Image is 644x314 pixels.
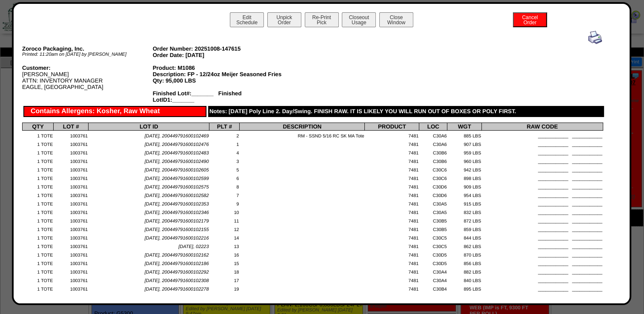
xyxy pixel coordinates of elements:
[145,270,209,275] span: [DATE], 200449791600102292
[145,278,209,283] span: [DATE], 200449791600102308
[209,131,240,139] td: 2
[365,165,419,173] td: 7481
[365,233,419,241] td: 7481
[447,199,482,207] td: 915 LBS
[23,165,54,173] td: 1 TOTE
[419,199,447,207] td: C30A5
[145,202,209,207] span: [DATE], 200449791600102353
[365,275,419,284] td: 7481
[365,131,419,139] td: 7481
[447,284,482,292] td: 895 LBS
[482,258,603,267] td: ____________ ____________
[145,253,209,258] span: [DATE], 200449791600102162
[419,233,447,241] td: C30C5
[209,284,240,292] td: 19
[54,292,89,301] td: 1003761
[54,250,89,258] td: 1003761
[54,123,89,131] th: LOT #
[209,207,240,216] td: 10
[23,233,54,241] td: 1 TOTE
[23,190,54,199] td: 1 TOTE
[23,292,54,301] td: 1 TOTE
[419,173,447,182] td: C30C6
[419,284,447,292] td: C30B4
[482,250,603,258] td: ____________ ____________
[419,216,447,224] td: C30B5
[54,131,89,139] td: 1003761
[209,275,240,284] td: 17
[365,284,419,292] td: 7481
[447,139,482,148] td: 907 LBS
[365,190,419,199] td: 7481
[482,275,603,284] td: ____________ ____________
[23,131,54,139] td: 1 TOTE
[482,165,603,173] td: ____________ ____________
[447,148,482,156] td: 959 LBS
[419,267,447,275] td: C30A4
[178,244,209,249] span: [DATE], 02223
[54,284,89,292] td: 1003761
[419,241,447,250] td: C30C5
[482,139,603,148] td: ____________ ____________
[89,123,209,131] th: LOT ID
[240,123,365,131] th: DESCRIPTION
[209,165,240,173] td: 5
[482,233,603,241] td: ____________ ____________
[54,241,89,250] td: 1003761
[23,182,54,190] td: 1 TOTE
[482,173,603,182] td: ____________ ____________
[54,165,89,173] td: 1003761
[447,275,482,284] td: 840 LBS
[447,224,482,233] td: 859 LBS
[54,182,89,190] td: 1003761
[482,207,603,216] td: ____________ ____________
[419,165,447,173] td: C30C6
[482,190,603,199] td: ____________ ____________
[447,173,482,182] td: 898 LBS
[145,287,209,292] span: [DATE], 200449791600102278
[379,12,413,27] button: CloseWindow
[209,224,240,233] td: 12
[365,123,419,131] th: PRODUCT
[419,250,447,258] td: C30D5
[23,139,54,148] td: 1 TOTE
[447,292,482,301] td: 874 LBS
[419,292,447,301] td: C30B4
[209,199,240,207] td: 9
[365,258,419,267] td: 7481
[482,199,603,207] td: ____________ ____________
[419,148,447,156] td: C30B6
[209,292,240,301] td: 20
[209,182,240,190] td: 8
[482,216,603,224] td: ____________ ____________
[23,250,54,258] td: 1 TOTE
[365,139,419,148] td: 7481
[419,207,447,216] td: C30A5
[22,46,153,52] div: Zoroco Packaging, Inc.
[365,224,419,233] td: 7481
[447,165,482,173] td: 942 LBS
[230,12,264,27] button: EditSchedule
[145,210,209,215] span: [DATE], 200449791600102346
[447,216,482,224] td: 872 LBS
[365,216,419,224] td: 7481
[365,267,419,275] td: 7481
[342,12,376,27] button: CloseoutUsage
[447,190,482,199] td: 954 LBS
[153,65,283,71] div: Product: M1086
[208,106,604,117] div: Notes: [DATE] Poly Line 2. Day/Swing. FINISH RAW. IT IS LIKELY YOU WILL RUN OUT OF BOXES OR POLY ...
[153,52,283,58] div: Order Date: [DATE]
[267,12,301,27] button: UnpickOrder
[54,156,89,165] td: 1003761
[365,250,419,258] td: 7481
[153,46,283,52] div: Order Number: 20251008-147615
[482,182,603,190] td: ____________ ____________
[482,156,603,165] td: ____________ ____________
[513,12,547,27] button: CancelOrder
[447,267,482,275] td: 882 LBS
[145,159,209,164] span: [DATE], 200449791600102490
[482,241,603,250] td: ____________ ____________
[23,258,54,267] td: 1 TOTE
[145,227,209,232] span: [DATE], 200449791600102155
[54,216,89,224] td: 1003761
